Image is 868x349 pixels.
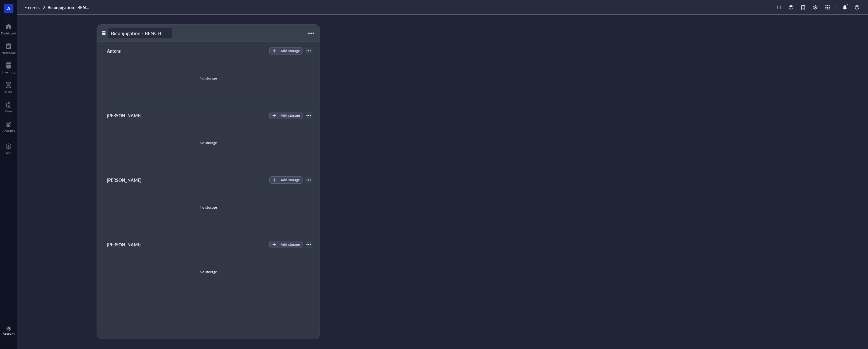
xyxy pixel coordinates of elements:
[2,119,15,132] a: Analytics
[7,5,10,12] span: A
[5,80,12,93] a: DNA
[2,41,16,55] a: Notebook
[281,242,300,247] div: Add storage
[269,112,303,119] button: Add storage
[104,240,144,249] div: [PERSON_NAME]
[269,241,303,248] button: Add storage
[5,90,12,93] div: DNA
[5,100,12,113] a: Core
[6,151,12,155] div: Add
[269,47,303,55] button: Add storage
[269,176,303,184] button: Add storage
[104,176,144,184] div: [PERSON_NAME]
[281,177,300,183] div: Add storage
[48,5,93,10] a: Biconjugation - BENCH
[1,31,16,35] div: Dashboard
[104,47,141,55] div: Antons
[200,269,217,275] div: No storage
[200,140,217,146] div: No storage
[2,51,16,55] div: Notebook
[281,48,300,54] div: Add storage
[200,205,217,210] div: No storage
[1,22,16,35] a: Dashboard
[104,111,144,120] div: [PERSON_NAME]
[200,76,217,81] div: No storage
[2,61,15,74] a: Inventory
[5,109,12,113] div: Core
[2,129,15,132] div: Analytics
[281,113,300,118] div: Add storage
[24,4,40,10] span: Freezers
[3,332,15,335] div: Account
[24,5,46,10] a: Freezers
[6,326,11,331] img: 194d251f-2f82-4463-8fb8-8f750e7a68d2.jpeg
[2,70,15,74] div: Inventory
